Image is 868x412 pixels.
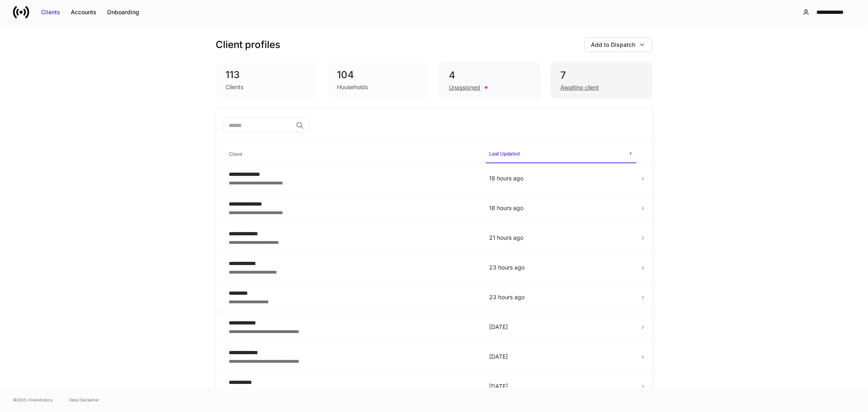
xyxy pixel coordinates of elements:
div: 4Unassigned [439,62,540,99]
div: 4 [449,69,530,82]
div: 7 [560,69,642,82]
div: Clients [226,83,244,91]
span: Last Updated [486,146,636,163]
button: Onboarding [102,6,144,19]
h6: Client [229,150,243,158]
span: © 2025 OneAdvisory [13,397,53,403]
div: Add to Dispatch [591,41,636,49]
div: Accounts [71,8,96,16]
span: Client [226,146,479,163]
p: [DATE] [489,323,633,331]
h6: Last Updated [489,150,520,158]
div: 7Awaiting client [550,62,652,99]
div: 113 [226,68,308,81]
h3: Client profiles [216,38,281,51]
button: Add to Dispatch [584,37,652,52]
div: Households [337,83,368,91]
div: Onboarding [107,8,139,16]
div: Clients [41,8,60,16]
p: 18 hours ago [489,174,633,182]
p: [DATE] [489,353,633,361]
a: Data Disclaimer [69,397,99,403]
div: Awaiting client [560,83,599,92]
p: 21 hours ago [489,234,633,242]
button: Accounts [66,6,102,19]
button: Clients [36,6,66,19]
p: [DATE] [489,382,633,390]
div: 104 [337,68,419,81]
p: 18 hours ago [489,204,633,212]
div: Unassigned [449,83,480,92]
p: 23 hours ago [489,263,633,272]
p: 23 hours ago [489,293,633,301]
